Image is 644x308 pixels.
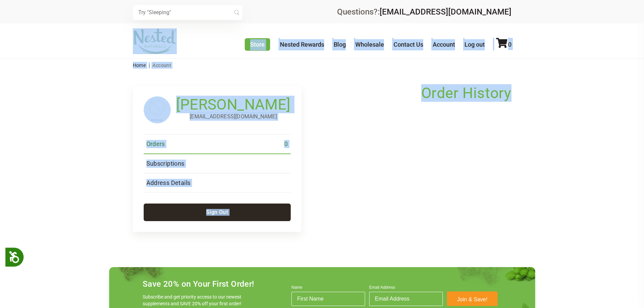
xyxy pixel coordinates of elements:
a: Account [433,41,455,48]
span: | [147,63,151,68]
p: [EMAIL_ADDRESS][DOMAIN_NAME] [176,113,291,121]
label: Name [291,285,365,292]
label: Email Address [369,285,443,292]
a: Blog [334,41,346,48]
span: Orders [146,140,165,148]
a: Log out [464,41,485,48]
h1: [PERSON_NAME] [176,99,291,113]
p: Subscribe and get priority access to our newest supplements and SAVE 20% off your first order! [143,293,244,307]
a: Address Details [144,173,291,193]
div: Questions?: [337,8,511,16]
button: Join & Save! [447,291,498,306]
h4: Save 20% on Your First Order! [143,279,254,289]
a: Subscriptions [144,154,291,173]
a: Home [133,63,146,68]
a: Store [245,38,270,51]
h1: Order History [421,86,511,100]
span: 0 [508,41,511,48]
nav: breadcrumbs [133,58,511,72]
input: Try "Sleeping" [133,5,242,20]
input: Email Address [369,292,443,306]
input: First Name [291,292,365,306]
span: Address Details [146,179,191,187]
a: Wholesale [355,41,384,48]
a: Contact Us [393,41,423,48]
span: 0 [284,140,288,148]
span: Account [152,63,171,68]
a: Nested Rewards [280,41,324,48]
a: Sign Out [144,204,291,221]
a: Orders 0 [144,135,291,154]
a: [EMAIL_ADDRESS][DOMAIN_NAME] [380,7,511,17]
img: Nested Naturals [133,28,177,54]
a: 0 [496,41,511,48]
